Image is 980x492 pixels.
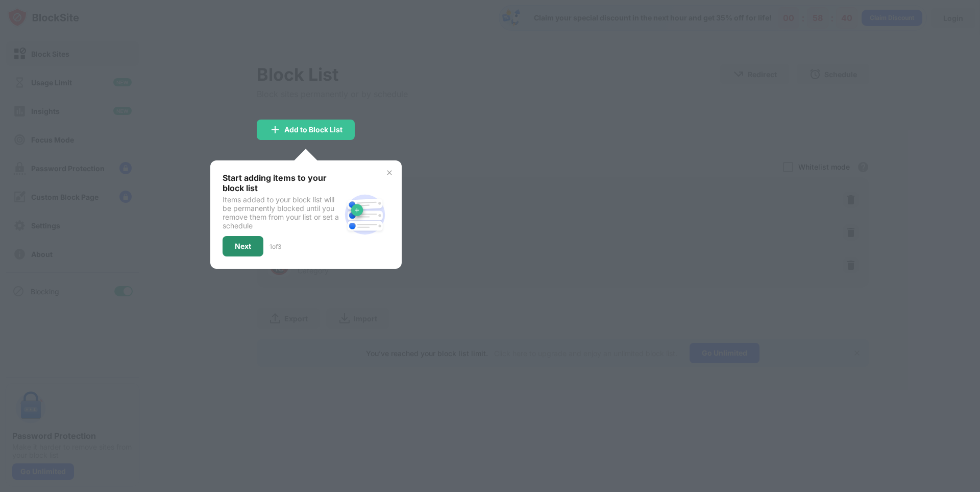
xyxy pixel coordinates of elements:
div: Start adding items to your block list [223,173,340,193]
div: Next [235,242,251,250]
div: 1 of 3 [269,243,281,250]
img: block-site.svg [340,190,389,239]
img: x-button.svg [385,169,394,177]
div: Add to Block List [284,126,342,134]
div: Items added to your block list will be permanently blocked until you remove them from your list o... [223,195,340,230]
